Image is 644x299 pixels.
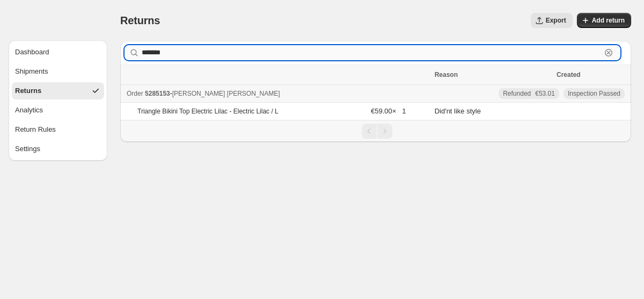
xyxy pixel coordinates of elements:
span: Created [557,71,581,79]
button: Add return [577,13,631,28]
div: Dashboard [15,47,49,58]
span: [PERSON_NAME] [PERSON_NAME] [172,90,280,97]
p: Triangle Bikini Top Electric Lilac - Electric Lilac / L [137,107,279,116]
button: Settings [12,140,104,158]
span: €59.00 × 1 [371,107,406,115]
button: Returns [12,82,104,99]
button: Return Rules [12,121,104,138]
span: Returns [120,15,160,26]
span: Order [127,90,143,97]
div: Return Rules [15,124,56,135]
td: Did'nt like style [431,103,553,120]
span: €53.01 [535,89,555,98]
nav: Pagination [120,120,631,142]
div: Settings [15,144,40,154]
div: - [127,88,428,99]
span: Reason [435,71,458,79]
div: Returns [15,86,41,96]
span: Inspection Passed [568,89,620,98]
button: Analytics [12,102,104,119]
div: Shipments [15,66,48,77]
div: Refunded [503,89,555,98]
button: Clear [603,47,614,58]
button: Shipments [12,63,104,80]
span: Add return [592,16,625,25]
span: 5285153 [145,90,170,97]
button: Export [531,13,573,28]
span: Export [546,16,566,25]
div: Analytics [15,105,43,116]
button: Dashboard [12,44,104,61]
